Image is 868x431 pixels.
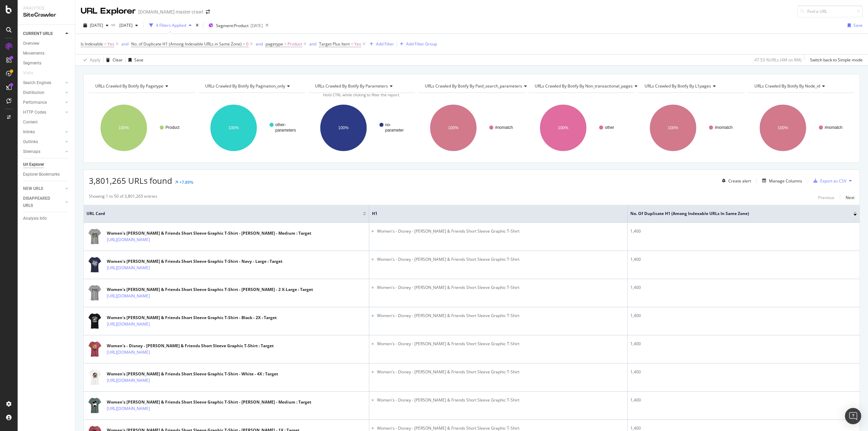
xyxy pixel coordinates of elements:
button: Segment:Product[DATE] [206,20,263,31]
button: Next [846,193,854,201]
a: Distribution [23,89,63,96]
text: other- [275,122,286,127]
div: Women's [PERSON_NAME] & Friends Short Sleeve Graphic T-Shirt - [PERSON_NAME] - Medium : Target [107,399,311,405]
div: [DATE] [251,23,263,28]
a: CURRENT URLS [23,30,63,37]
div: Analysis Info [23,215,47,222]
div: CURRENT URLS [23,30,53,37]
div: Manage Columns [769,178,802,184]
a: Explorer Bookmarks [23,171,70,178]
div: SiteCrawler [23,11,70,19]
button: Manage Columns [759,177,802,185]
span: 2025 Jun. 16th [117,22,133,28]
text: 100% [668,125,678,130]
img: main image [86,313,103,330]
button: Switch back to Simple mode [807,55,863,65]
text: 100% [448,125,458,130]
button: Clear [103,55,123,65]
div: Save [853,22,863,28]
div: A chart. [199,98,304,157]
div: Women's [PERSON_NAME] & Friends Short Sleeve Graphic T-Shirt - [PERSON_NAME] - Medium : Target [107,230,311,236]
span: URLs Crawled By Botify By non_transactional_pages [535,83,633,89]
a: [URL][DOMAIN_NAME] [107,405,150,412]
button: [DATE] [117,20,141,31]
button: Add Filter [367,40,394,48]
div: A chart. [309,98,414,157]
span: 0 [246,39,249,49]
div: Switch back to Simple mode [810,57,863,63]
button: Add Filter Group [397,40,437,48]
text: 100% [119,125,129,130]
span: = [104,41,106,47]
span: vs [111,22,117,27]
span: H1 [372,211,614,217]
button: and [256,41,263,47]
li: Women's - Disney - [PERSON_NAME] & Friends Short Sleeve Graphic T-Shirt [377,228,625,234]
div: Export as CSV [820,178,846,184]
div: Previous [818,195,834,200]
div: times [194,22,200,29]
button: and [121,41,129,47]
text: Product [165,125,180,130]
a: Overview [23,40,70,47]
svg: A chart. [748,98,854,157]
img: main image [86,285,103,301]
a: Outlinks [23,138,63,145]
div: DISAPPEARED URLS [23,195,57,209]
span: URL Card [86,211,361,217]
div: A chart. [528,98,634,157]
text: 100% [338,125,349,130]
span: = [351,41,353,47]
div: 1,400 [630,313,857,319]
div: 1,400 [630,341,857,347]
div: +7.89% [179,179,193,185]
div: Women's [PERSON_NAME] & Friends Short Sleeve Graphic T-Shirt - Black - 2X : Target [107,315,277,321]
a: [URL][DOMAIN_NAME] [107,349,150,356]
a: Content [23,119,70,126]
div: 4 Filters Applied [156,22,186,28]
span: URLs Crawled By Botify By paid_search_parameters [425,83,522,89]
div: Women's [PERSON_NAME] & Friends Short Sleeve Graphic T-Shirt - Navy - Large : Target [107,258,282,265]
div: Women's - Disney - [PERSON_NAME] & Friends Short Sleeve Graphic T-Shirt : Target [107,343,274,349]
div: HTTP Codes [23,109,46,116]
h4: URLs Crawled By Botify By paid_search_parameters [423,81,532,92]
li: Women's - Disney - [PERSON_NAME] & Friends Short Sleeve Graphic T-Shirt [377,341,625,347]
li: Women's - Disney - [PERSON_NAME] & Friends Short Sleeve Graphic T-Shirt [377,397,625,403]
a: Search Engines [23,79,63,86]
img: main image [86,341,103,358]
div: 1,400 [630,228,857,234]
div: 1,400 [630,285,857,291]
button: Save [845,20,863,31]
span: Product [288,39,302,49]
div: Overview [23,40,39,47]
span: URLs Crawled By Botify By node_id [754,83,820,89]
button: 4 Filters Applied [146,20,194,31]
a: Analysis Info [23,215,70,222]
a: [URL][DOMAIN_NAME] [107,265,150,271]
text: 100% [228,125,239,130]
li: Women's - Disney - [PERSON_NAME] & Friends Short Sleeve Graphic T-Shirt [377,285,625,291]
text: parameters [275,128,296,133]
div: Analytics [23,5,70,11]
span: = [284,41,287,47]
button: Export as CSV [811,175,846,186]
text: #nomatch [495,125,513,130]
div: NEW URLS [23,185,43,192]
h4: URLs Crawled By Botify By pagination_only [204,81,299,92]
span: Yes [107,39,114,49]
div: Add Filter Group [406,41,437,47]
text: 100% [777,125,788,130]
div: [DOMAIN_NAME] master crawl [138,8,203,15]
span: URLs Crawled By Botify By pagetype [95,83,163,89]
div: Explorer Bookmarks [23,171,60,178]
h4: URLs Crawled By Botify By l1pages [643,81,738,92]
text: #nomatch [825,125,843,130]
div: Save [134,57,143,63]
a: HTTP Codes [23,109,63,116]
span: Yes [354,39,361,49]
text: 100% [558,125,568,130]
button: [DATE] [81,20,111,31]
div: 1,400 [630,369,857,375]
